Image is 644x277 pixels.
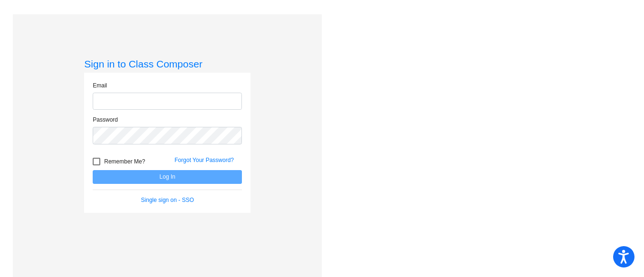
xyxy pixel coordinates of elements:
span: Remember Me? [104,156,145,167]
a: Single sign on - SSO [141,197,194,203]
button: Log In [93,170,242,184]
label: Email [93,81,107,90]
a: Forgot Your Password? [174,157,234,163]
label: Password [93,115,118,124]
h3: Sign in to Class Composer [84,58,250,70]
